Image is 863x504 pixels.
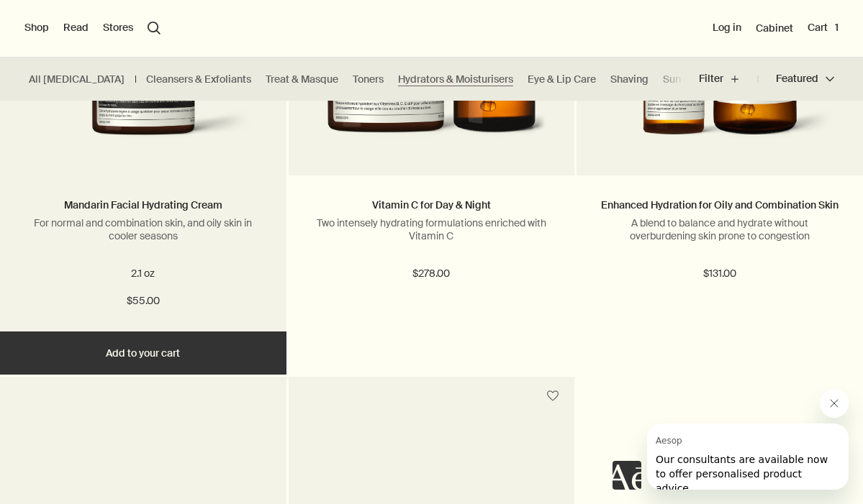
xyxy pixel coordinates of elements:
[613,461,641,490] iframe: no content
[699,62,758,96] button: Filter
[663,73,705,86] a: Sun Care
[64,198,222,211] a: Mandarin Facial Hydrating Cream
[146,73,251,86] a: Cleansers & Exfoliants
[9,30,181,70] span: Our consultants are available now to offer personalised product advice.
[610,73,649,86] a: Shaving
[63,21,89,35] button: Read
[22,216,265,242] p: For normal and combination skin, and oily skin in cooler seasons
[29,73,125,86] a: All [MEDICAL_DATA]
[24,21,49,35] button: Shop
[412,265,450,283] span: $278.00
[353,73,384,86] a: Toners
[758,62,834,96] button: Featured
[647,423,849,490] iframe: Message from Aesop
[528,73,596,86] a: Eye & Lip Care
[103,21,133,35] button: Stores
[398,73,513,86] a: Hydrators & Moisturisers
[601,198,839,211] a: Enhanced Hydration for Oily and Combination Skin
[613,389,849,490] div: Aesop says "Our consultants are available now to offer personalised product advice.". Open messag...
[540,383,566,409] button: Save to cabinet
[127,293,160,310] span: $55.00
[756,22,793,35] a: Cabinet
[310,216,554,242] p: Two intensely hydrating formulations enriched with Vitamin C
[266,73,338,86] a: Treat & Masque
[148,22,161,35] button: Open search
[713,21,741,35] button: Log in
[372,198,491,211] a: Vitamin C for Day & Night
[703,265,736,283] span: $131.00
[808,21,839,35] button: Cart1
[820,389,849,418] iframe: Close message from Aesop
[598,216,841,242] p: A blend to balance and hydrate without overburdening skin prone to congestion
